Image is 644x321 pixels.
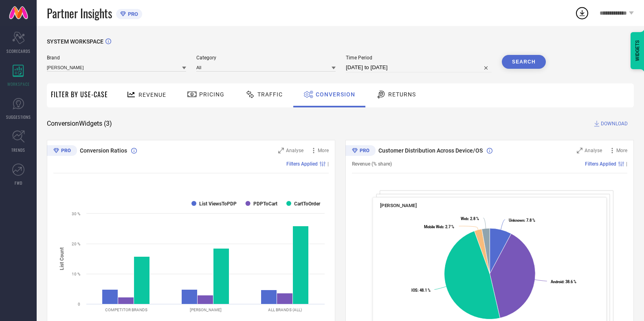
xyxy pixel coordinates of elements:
span: Traffic [257,91,283,98]
span: WORKSPACE [7,81,30,87]
svg: Zoom [577,148,582,153]
tspan: Web [461,216,468,221]
span: Partner Insights [47,5,112,22]
tspan: IOS [411,288,418,293]
span: Customer Distribution Across Device/OS [378,147,483,154]
text: COMPETITOR BRANDS [105,308,147,312]
span: Revenue [138,92,166,98]
tspan: Unknown [509,218,524,223]
span: | [626,161,627,167]
input: Select time period [346,63,492,72]
span: Time Period [346,55,492,61]
span: SUGGESTIONS [6,114,31,120]
text: : 2.7 % [424,225,454,229]
text: ALL BRANDS (ALL) [268,308,302,312]
text: 10 % [72,272,80,276]
tspan: List Count [59,247,65,270]
text: PDPToCart [253,201,277,207]
span: DOWNLOAD [601,120,628,128]
span: | [327,161,329,167]
span: Conversion Ratios [80,147,127,154]
span: Brand [47,55,186,61]
button: Search [502,55,546,69]
span: Conversion Widgets ( 3 ) [47,120,112,128]
div: Premium [47,145,77,157]
span: Category [196,55,336,61]
span: TRENDS [11,147,25,153]
span: Analyse [286,148,303,153]
text: : 38.6 % [551,280,576,284]
span: More [616,148,627,153]
text: 30 % [72,212,80,216]
span: Analyse [585,148,602,153]
span: Filter By Use-Case [51,90,108,99]
span: FWD [15,180,22,186]
text: 20 % [72,242,80,246]
span: [PERSON_NAME] [380,203,417,208]
text: List ViewsToPDP [199,201,237,207]
span: SCORECARDS [7,48,31,54]
span: Pricing [199,91,224,98]
span: SYSTEM WORKSPACE [47,38,103,45]
span: Conversion [316,91,355,98]
span: PRO [126,11,138,17]
text: : 48.1 % [411,288,431,293]
span: More [318,148,329,153]
tspan: Android [551,280,563,284]
text: : 7.8 % [509,218,535,223]
svg: Zoom [278,148,284,153]
text: CartToOrder [294,201,321,207]
span: Filters Applied [585,161,616,167]
div: Premium [345,145,376,157]
text: : 2.8 % [461,216,479,221]
span: Filters Applied [286,161,318,167]
tspan: Mobile Web [424,225,443,229]
span: Revenue (% share) [352,161,392,167]
text: [PERSON_NAME] [190,308,222,312]
span: Returns [388,91,416,98]
text: 0 [78,302,80,306]
div: Open download list [575,6,589,20]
